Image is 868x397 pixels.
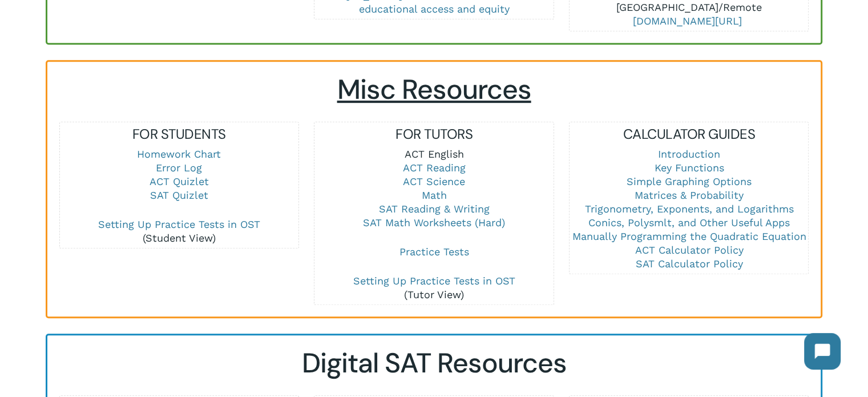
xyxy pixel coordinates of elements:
[570,1,808,28] p: [GEOGRAPHIC_DATA]/Remote
[353,275,515,287] a: Setting Up Practice Tests in OST
[570,125,808,143] h5: CALCULATOR GUIDES
[635,258,742,270] a: SAT Calculator Policy
[658,148,720,160] a: Introduction
[156,162,202,174] a: Error Log
[60,125,298,143] h5: FOR STUDENTS
[402,162,465,174] a: ACT Reading
[572,230,806,242] a: Manually Programming the Quadratic Equation
[98,218,260,230] a: Setting Up Practice Tests in OST
[404,148,463,160] a: ACT English
[633,15,742,27] a: [DOMAIN_NAME][URL]
[314,274,553,302] p: (Tutor View)
[793,322,852,381] iframe: Chatbot
[337,71,531,107] span: Misc Resources
[314,125,553,143] h5: FOR TUTORS
[635,189,744,201] a: Matrices & Probability
[150,189,208,201] a: SAT Quizlet
[150,175,209,187] a: ACT Quizlet
[363,216,505,228] a: SAT Math Worksheets (Hard)
[635,244,743,256] a: ACT Calculator Policy
[584,203,793,215] a: Trigonometry, Exponents, and Logarithms
[403,175,465,187] a: ACT Science
[60,218,298,245] p: (Student View)
[399,246,469,258] a: Practice Tests
[627,175,752,187] a: Simple Graphing Options
[59,347,809,380] h2: Digital SAT Resources
[137,148,221,160] a: Homework Chart
[421,189,446,201] a: Math
[654,162,724,174] a: Key Functions
[588,216,790,228] a: Conics, Polysmlt, and Other Useful Apps
[378,203,489,215] a: SAT Reading & Writing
